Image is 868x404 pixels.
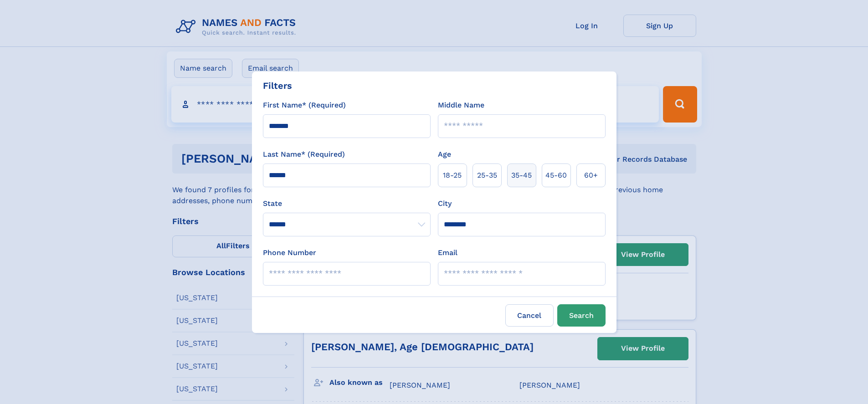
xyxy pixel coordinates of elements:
label: Email [438,247,457,258]
label: State [263,198,431,209]
label: City [438,198,452,209]
label: Age [438,149,451,160]
button: Search [557,304,606,327]
label: Phone Number [263,247,316,258]
span: 25‑35 [477,170,497,181]
label: Middle Name [438,100,484,111]
span: 45‑60 [545,170,567,181]
span: 18‑25 [443,170,462,181]
span: 35‑45 [511,170,532,181]
label: Cancel [505,304,554,327]
label: First Name* (Required) [263,100,346,111]
span: 60+ [584,170,598,181]
div: Filters [263,79,292,92]
label: Last Name* (Required) [263,149,345,160]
